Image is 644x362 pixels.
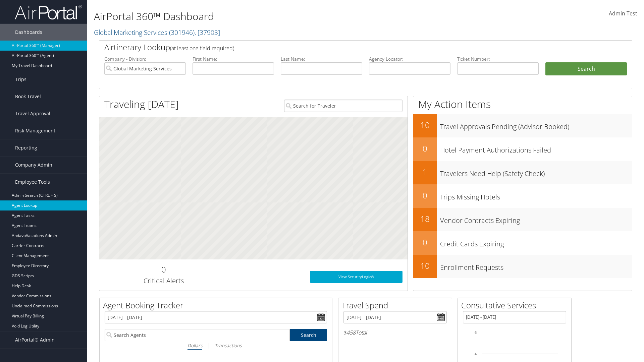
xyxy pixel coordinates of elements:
span: $458 [343,329,356,336]
span: Travel Approval [15,105,50,122]
span: Book Travel [15,88,41,105]
h2: 0 [413,237,437,248]
h1: AirPortal 360™ Dashboard [94,9,456,23]
h3: Travelers Need Help (Safety Check) [440,166,632,178]
h1: Traveling [DATE] [104,97,179,111]
div: | [105,341,327,350]
a: Global Marketing Services [94,28,220,37]
a: Search [290,329,327,341]
h2: Consultative Services [461,300,571,311]
a: 0Trips Missing Hotels [413,184,632,208]
h2: 10 [413,119,437,131]
i: Dollars [187,342,202,349]
label: Last Name: [281,56,362,62]
a: View SecurityLogic® [310,271,402,283]
h2: 1 [413,166,437,178]
h2: Airtinerary Lookup [104,42,583,53]
i: Transactions [215,342,241,349]
h2: Travel Spend [342,300,452,311]
span: Company Admin [15,157,52,173]
a: Admin Test [609,3,637,24]
h3: Hotel Payment Authorizations Failed [440,142,632,155]
label: First Name: [193,56,274,62]
h2: Agent Booking Tracker [103,300,332,311]
h2: 0 [413,143,437,154]
a: 1Travelers Need Help (Safety Check) [413,161,632,184]
input: Search for Traveler [284,100,402,112]
h3: Enrollment Requests [440,259,632,272]
span: Trips [15,71,26,88]
span: (at least one field required) [170,45,234,52]
h2: 18 [413,213,437,225]
a: 0Credit Cards Expiring [413,231,632,255]
span: Employee Tools [15,174,50,190]
h3: Vendor Contracts Expiring [440,213,632,225]
input: Search Agents [105,329,290,341]
h1: My Action Items [413,97,632,111]
span: Admin Test [609,10,637,17]
a: 0Hotel Payment Authorizations Failed [413,137,632,161]
a: 10Enrollment Requests [413,255,632,278]
span: , [ 37903 ] [195,28,220,37]
span: Dashboards [15,24,42,41]
button: Search [545,62,627,76]
a: 10Travel Approvals Pending (Advisor Booked) [413,114,632,137]
label: Company - Division: [104,56,186,62]
h3: Travel Approvals Pending (Advisor Booked) [440,119,632,131]
img: airportal-logo.png [15,4,82,20]
tspan: 4 [475,352,477,356]
span: ( 301946 ) [169,28,195,37]
h3: Critical Alerts [104,276,223,286]
h3: Trips Missing Hotels [440,189,632,202]
span: Risk Management [15,122,55,139]
h3: Credit Cards Expiring [440,236,632,249]
span: AirPortal® Admin [15,331,55,348]
h2: 0 [104,264,223,275]
label: Agency Locator: [369,56,450,62]
tspan: 6 [475,330,477,335]
label: Ticket Number: [457,56,539,62]
h2: 10 [413,260,437,271]
h6: Total [343,329,447,336]
a: 18Vendor Contracts Expiring [413,208,632,231]
h2: 0 [413,190,437,201]
span: Reporting [15,139,37,156]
